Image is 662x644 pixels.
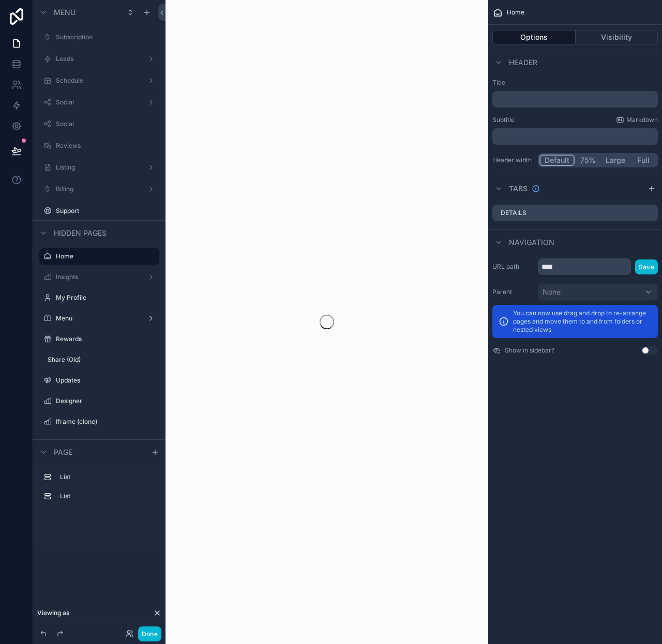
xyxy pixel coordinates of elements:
[635,259,658,274] button: Save
[54,7,76,18] span: Menu
[509,237,554,248] span: Navigation
[509,57,537,68] span: Header
[138,626,161,641] button: Done
[56,397,157,405] label: Designer
[56,142,157,150] label: Reviews
[492,263,534,271] label: URL path
[601,155,630,166] button: Large
[56,185,143,193] label: Billing
[513,309,652,334] p: You can now use drag and drop to re-arrange pages and move them to and from folders or nested views
[56,120,157,128] label: Social
[60,473,155,481] label: List
[37,609,69,617] span: Viewing as
[56,273,143,281] label: Insights
[505,346,554,355] label: Show in sidebar?
[56,98,143,106] label: Social
[56,418,157,426] label: Iframe (clone)
[60,492,155,500] label: List
[492,30,576,44] button: Options
[56,294,157,302] label: My Profile
[56,314,143,323] label: Menu
[56,55,143,63] label: Leads
[543,287,561,297] span: None
[576,30,658,44] button: Visibility
[492,91,658,108] div: scrollable content
[56,76,143,85] label: Schedule
[626,116,658,124] span: Markdown
[492,128,658,145] div: scrollable content
[33,464,165,515] div: scrollable content
[56,335,157,343] label: Rewards
[56,163,143,172] label: Listing
[56,33,157,41] label: Subscription
[56,376,157,385] label: Updates
[492,288,534,296] label: Parent
[54,447,72,457] span: Page
[492,156,534,164] label: Header width
[492,79,658,87] label: Title
[538,283,658,301] button: None
[509,183,528,194] span: Tabs
[507,8,524,17] span: Home
[575,155,601,166] button: 75%
[492,116,515,124] label: Subtitle
[630,155,656,166] button: Full
[54,228,107,238] span: Hidden pages
[539,155,575,166] button: Default
[56,207,157,215] label: Support
[48,356,157,364] label: Share (Old)
[501,209,526,217] label: Details
[56,252,153,260] label: Home
[616,116,658,124] a: Markdown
